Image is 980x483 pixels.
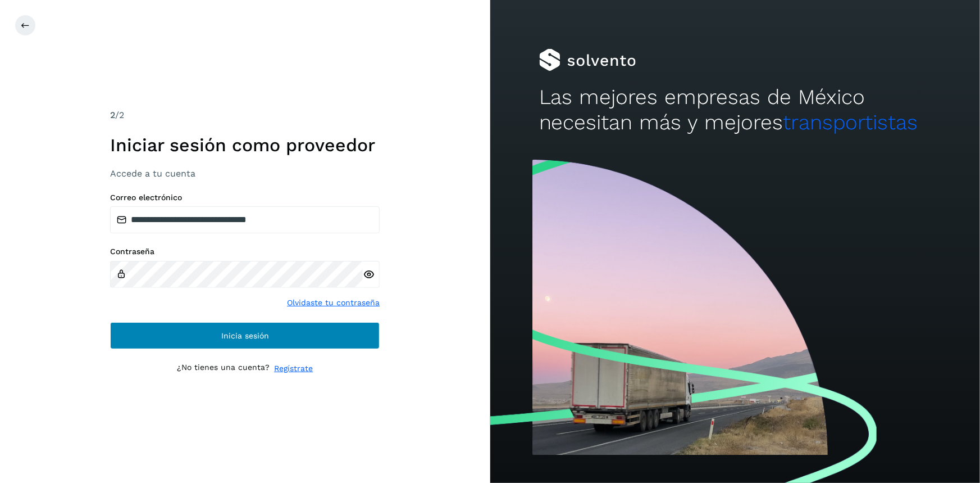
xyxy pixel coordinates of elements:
[110,322,380,349] button: Inicia sesión
[539,85,931,135] h2: Las mejores empresas de México necesitan más y mejores
[287,297,380,309] a: Olvidaste tu contraseña
[110,109,380,122] div: /2
[110,193,380,202] label: Correo electrónico
[274,363,313,374] a: Regístrate
[110,110,115,120] span: 2
[110,247,380,256] label: Contraseña
[110,134,380,156] h1: Iniciar sesión como proveedor
[783,110,918,134] span: transportistas
[221,332,269,340] span: Inicia sesión
[177,363,270,374] p: ¿No tienes una cuenta?
[110,168,380,179] h3: Accede a tu cuenta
